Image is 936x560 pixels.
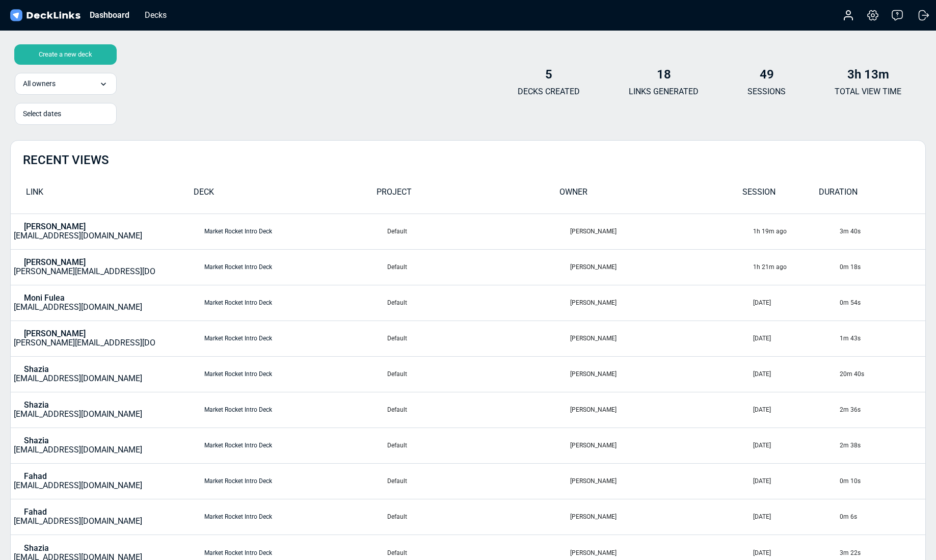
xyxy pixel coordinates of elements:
div: 1h 21m ago [753,262,839,272]
a: Fahad[EMAIL_ADDRESS][DOMAIN_NAME] [11,508,155,526]
a: Market Rocket Intro Deck [204,370,272,378]
td: [PERSON_NAME] [570,285,753,321]
td: [PERSON_NAME] [570,249,753,285]
div: SESSION [742,186,819,204]
td: Default [387,214,570,249]
td: Default [387,428,570,463]
div: [EMAIL_ADDRESS][DOMAIN_NAME] [14,436,142,455]
p: [PERSON_NAME] [24,222,86,231]
p: Shazia [24,365,49,374]
td: Default [387,321,570,356]
td: Default [387,356,570,392]
a: Market Rocket Intro Deck [204,549,272,556]
b: 3h 13m [847,67,889,82]
div: Select dates [23,109,109,119]
td: Default [387,463,570,499]
div: [DATE] [753,548,839,557]
div: [EMAIL_ADDRESS][DOMAIN_NAME] [14,401,142,419]
div: PROJECT [377,186,559,204]
b: 49 [760,67,774,82]
a: Market Rocket Intro Deck [204,335,272,342]
a: Market Rocket Intro Deck [204,442,272,449]
div: DECK [194,186,377,204]
div: 0m 18s [840,262,925,272]
td: Default [387,499,570,535]
a: Shazia[EMAIL_ADDRESS][DOMAIN_NAME] [11,401,155,419]
div: [PERSON_NAME][EMAIL_ADDRESS][DOMAIN_NAME] [14,329,203,348]
a: [PERSON_NAME][PERSON_NAME][EMAIL_ADDRESS][DOMAIN_NAME] [11,329,155,348]
td: [PERSON_NAME] [570,428,753,463]
p: Shazia [24,436,49,445]
a: Market Rocket Intro Deck [204,513,272,520]
img: DeckLinks [8,8,82,23]
div: 0m 54s [840,298,925,307]
div: [EMAIL_ADDRESS][DOMAIN_NAME] [14,508,142,526]
a: Market Rocket Intro Deck [204,228,272,235]
div: 0m 6s [840,512,925,521]
p: Shazia [24,401,49,410]
a: [PERSON_NAME][PERSON_NAME][EMAIL_ADDRESS][DOMAIN_NAME] [11,258,155,276]
div: [DATE] [753,334,839,343]
p: Fahad [24,508,47,517]
div: 1h 19m ago [753,227,839,236]
p: Shazia [24,544,49,553]
a: Market Rocket Intro Deck [204,477,272,485]
div: Decks [140,9,172,21]
a: Moni Fulea[EMAIL_ADDRESS][DOMAIN_NAME] [11,294,155,312]
td: [PERSON_NAME] [570,214,753,249]
p: [PERSON_NAME] [24,258,86,267]
p: TOTAL VIEW TIME [835,86,901,98]
p: LINKS GENERATED [629,86,699,98]
p: [PERSON_NAME] [24,329,86,338]
td: [PERSON_NAME] [570,463,753,499]
div: 0m 10s [840,476,925,486]
p: SESSIONS [747,86,786,98]
b: 5 [545,67,552,82]
div: 3m 40s [840,227,925,236]
a: Market Rocket Intro Deck [204,263,272,271]
a: Market Rocket Intro Deck [204,406,272,413]
div: [DATE] [753,369,839,379]
td: [PERSON_NAME] [570,499,753,535]
div: [DATE] [753,405,839,414]
div: 1m 43s [840,334,925,343]
div: [DATE] [753,476,839,486]
div: [EMAIL_ADDRESS][DOMAIN_NAME] [14,472,142,490]
div: [PERSON_NAME][EMAIL_ADDRESS][DOMAIN_NAME] [14,258,203,276]
div: OWNER [559,186,742,204]
div: 2m 36s [840,405,925,414]
p: DECKS CREATED [518,86,580,98]
td: Default [387,285,570,321]
div: Create a new deck [14,44,117,65]
td: [PERSON_NAME] [570,321,753,356]
div: [DATE] [753,441,839,450]
td: Default [387,392,570,428]
a: Shazia[EMAIL_ADDRESS][DOMAIN_NAME] [11,365,155,383]
p: Fahad [24,472,47,481]
div: LINK [11,186,194,204]
div: [DATE] [753,512,839,521]
div: 20m 40s [840,369,925,379]
div: DURATION [819,186,895,204]
td: [PERSON_NAME] [570,356,753,392]
a: Fahad[EMAIL_ADDRESS][DOMAIN_NAME] [11,472,155,490]
b: 18 [657,67,671,82]
div: All owners [15,73,117,95]
div: [EMAIL_ADDRESS][DOMAIN_NAME] [14,365,142,383]
div: 3m 22s [840,548,925,557]
td: [PERSON_NAME] [570,392,753,428]
p: Moni Fulea [24,294,65,303]
div: [DATE] [753,298,839,307]
td: Default [387,249,570,285]
a: Market Rocket Intro Deck [204,299,272,306]
div: [EMAIL_ADDRESS][DOMAIN_NAME] [14,294,142,312]
a: Shazia[EMAIL_ADDRESS][DOMAIN_NAME] [11,436,155,455]
div: [EMAIL_ADDRESS][DOMAIN_NAME] [14,222,142,241]
div: Dashboard [85,9,135,21]
h2: RECENT VIEWS [23,153,109,168]
div: 2m 38s [840,441,925,450]
a: [PERSON_NAME][EMAIL_ADDRESS][DOMAIN_NAME] [11,222,155,241]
